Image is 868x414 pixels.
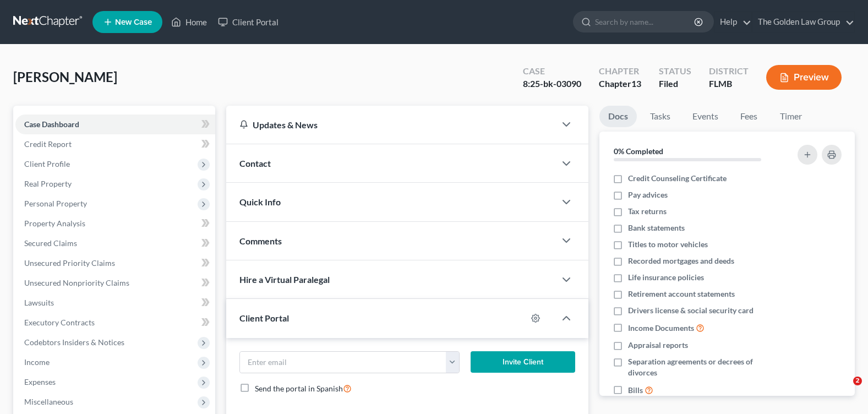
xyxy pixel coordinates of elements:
[523,65,581,78] div: Case
[599,65,641,78] div: Chapter
[599,78,641,90] div: Chapter
[166,12,212,32] a: Home
[766,65,842,90] button: Preview
[24,199,87,208] span: Personal Property
[239,274,330,285] span: Hire a Virtual Paralegal
[15,253,215,273] a: Unsecured Priority Claims
[614,146,663,156] strong: 0% Completed
[628,239,708,250] span: Titles to motor vehicles
[595,12,696,32] input: Search by name...
[24,357,50,367] span: Income
[15,293,215,313] a: Lawsuits
[24,397,73,406] span: Miscellaneous
[15,313,215,333] a: Executory Contracts
[24,219,85,228] span: Property Analysis
[628,340,688,351] span: Appraisal reports
[628,173,727,184] span: Credit Counseling Certificate
[15,134,215,154] a: Credit Report
[853,377,862,385] span: 2
[714,12,751,32] a: Help
[659,78,691,90] div: Filed
[24,179,72,188] span: Real Property
[771,106,811,127] a: Timer
[831,377,857,403] iframe: Intercom live chat
[631,78,641,89] span: 13
[641,106,679,127] a: Tasks
[15,233,215,253] a: Secured Claims
[115,18,152,26] span: New Case
[15,214,215,233] a: Property Analysis
[628,189,668,200] span: Pay advices
[239,158,271,168] span: Contact
[628,305,754,316] span: Drivers license & social security card
[24,337,124,347] span: Codebtors Insiders & Notices
[628,356,782,378] span: Separation agreements or decrees of divorces
[628,206,667,217] span: Tax returns
[523,78,581,90] div: 8:25-bk-03090
[628,323,694,334] span: Income Documents
[752,12,854,32] a: The Golden Law Group
[628,255,734,266] span: Recorded mortgages and deeds
[599,106,637,127] a: Docs
[24,238,77,248] span: Secured Claims
[731,106,767,127] a: Fees
[628,288,735,299] span: Retirement account statements
[240,352,446,373] input: Enter email
[24,278,129,287] span: Unsecured Nonpriority Claims
[471,351,575,373] button: Invite Client
[709,65,749,78] div: District
[24,139,72,149] span: Credit Report
[212,12,284,32] a: Client Portal
[24,377,56,386] span: Expenses
[15,115,215,134] a: Case Dashboard
[628,385,643,396] span: Bills
[24,159,70,168] span: Client Profile
[628,222,685,233] span: Bank statements
[239,119,542,130] div: Updates & News
[239,236,282,246] span: Comments
[24,298,54,307] span: Lawsuits
[24,318,95,327] span: Executory Contracts
[13,69,117,85] span: [PERSON_NAME]
[255,384,343,393] span: Send the portal in Spanish
[24,258,115,268] span: Unsecured Priority Claims
[24,119,79,129] span: Case Dashboard
[239,313,289,323] span: Client Portal
[684,106,727,127] a: Events
[659,65,691,78] div: Status
[239,197,281,207] span: Quick Info
[628,272,704,283] span: Life insurance policies
[709,78,749,90] div: FLMB
[15,273,215,293] a: Unsecured Nonpriority Claims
